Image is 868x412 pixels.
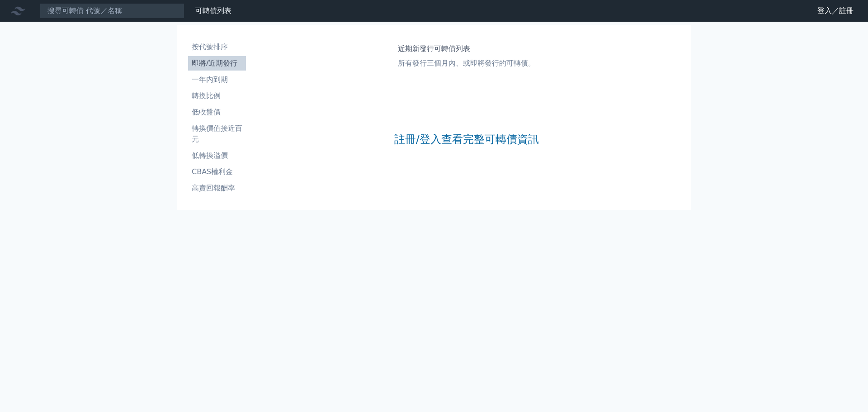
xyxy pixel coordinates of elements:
[188,72,246,87] a: 一年內到期
[188,89,246,103] a: 轉換比例
[188,166,246,177] li: CBAS權利金
[188,56,246,71] a: 即將/近期發行
[188,90,246,101] li: 轉換比例
[394,132,539,147] a: 註冊/登入查看完整可轉債資訊
[188,40,246,54] a: 按代號排序
[188,165,246,179] a: CBAS權利金
[188,123,246,145] li: 轉換價值接近百元
[398,43,535,54] h1: 近期新發行可轉債列表
[188,148,246,163] a: 低轉換溢價
[188,107,246,118] li: 低收盤價
[810,4,861,18] a: 登入／註冊
[188,58,246,69] li: 即將/近期發行
[195,6,231,15] a: 可轉債列表
[188,74,246,85] li: 一年內到期
[40,3,184,19] input: 搜尋可轉債 代號／名稱
[398,58,535,69] p: 所有發行三個月內、或即將發行的可轉債。
[188,150,246,161] li: 低轉換溢價
[188,42,246,52] li: 按代號排序
[188,183,246,194] li: 高賣回報酬率
[188,181,246,195] a: 高賣回報酬率
[188,105,246,119] a: 低收盤價
[188,121,246,147] a: 轉換價值接近百元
